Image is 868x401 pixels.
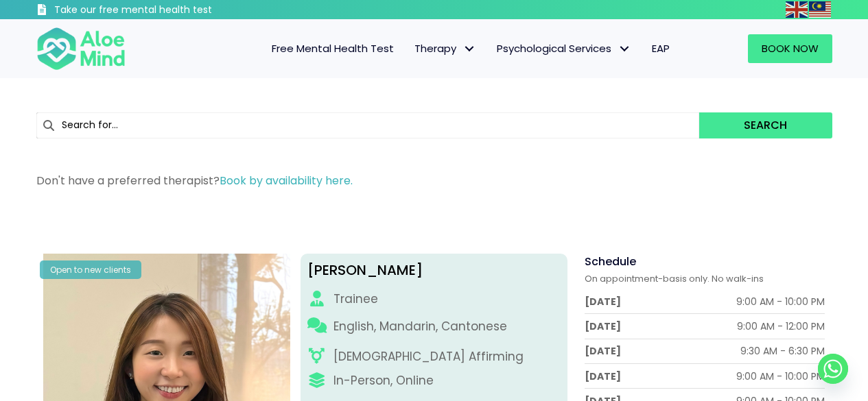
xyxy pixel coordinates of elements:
[585,369,621,383] div: [DATE]
[272,41,394,56] span: Free Mental Health Test
[818,354,848,384] a: Whatsapp
[585,319,621,333] div: [DATE]
[736,295,825,308] div: 9:00 AM - 10:00 PM
[585,295,621,308] div: [DATE]
[737,319,825,333] div: 9:00 AM - 12:00 PM
[36,3,285,19] a: Take our free mental health test
[585,254,636,269] span: Schedule
[333,348,524,365] div: [DEMOGRAPHIC_DATA] Affirming
[333,318,507,335] p: English, Mandarin, Cantonese
[615,39,635,59] span: Psychological Services: submenu
[143,34,680,63] nav: Menu
[497,41,631,56] span: Psychological Services
[404,34,486,63] a: TherapyTherapy: submenu
[809,1,831,18] img: ms
[585,344,621,358] div: [DATE]
[762,41,819,56] span: Book Now
[642,34,680,63] a: EAP
[333,291,378,308] div: Trainee
[585,272,764,285] span: On appointment-basis only. No walk-ins
[414,41,476,56] span: Therapy
[736,369,825,383] div: 9:00 AM - 10:00 PM
[652,41,670,56] span: EAP
[36,112,700,138] input: Search for...
[809,1,832,17] a: Malay
[40,260,141,279] div: Open to new clients
[699,112,832,138] button: Search
[220,173,353,189] a: Book by availability here.
[486,34,642,63] a: Psychological ServicesPsychological Services: submenu
[740,344,825,358] div: 9:30 AM - 6:30 PM
[786,1,809,17] a: English
[36,173,832,189] p: Don't have a preferred therapist?
[748,34,832,63] a: Book Now
[261,34,404,63] a: Free Mental Health Test
[36,26,126,71] img: Aloe mind Logo
[786,1,808,18] img: en
[307,260,561,280] div: [PERSON_NAME]
[54,3,285,17] h3: Take our free mental health test
[460,39,480,59] span: Therapy: submenu
[333,372,434,389] div: In-Person, Online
